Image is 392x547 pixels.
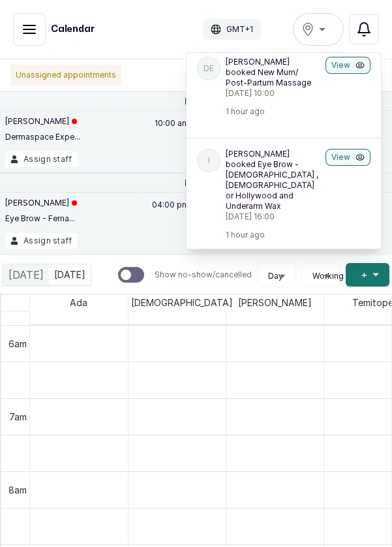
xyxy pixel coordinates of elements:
p: Dermaspace Expe... [5,132,80,142]
div: 6am [6,337,29,351]
span: Working [312,271,344,281]
p: [DATE] 16:00 [226,211,320,222]
p: Show no-show/cancelled [155,270,252,280]
button: View [325,149,370,166]
p: 10:00 am [153,116,191,151]
button: + [346,263,389,287]
span: [PERSON_NAME] [235,294,314,311]
span: + [361,268,367,281]
p: 1 hour ago [226,230,320,240]
p: [PERSON_NAME] [5,198,77,208]
div: [DATE] [3,264,49,285]
button: Assign staff [5,151,78,167]
span: [DATE] [8,267,44,283]
span: [DEMOGRAPHIC_DATA] [128,294,235,311]
div: 7am [7,410,29,424]
p: Unassigned appointments [10,65,121,86]
p: I [208,155,210,166]
p: GMT+1 [226,24,253,35]
p: [DATE] 10:00 [226,88,320,99]
h1: Calendar [51,23,95,36]
button: View [325,57,370,74]
button: Assign staff [5,233,78,249]
span: Day [268,271,283,281]
div: 8am [6,483,29,497]
p: 04:00 pm [150,198,191,233]
p: 1 hour ago [226,106,320,117]
p: [PERSON_NAME] booked New Mum/ Post-Partum Massage [226,57,320,88]
p: Eye Brow - Fema... [5,213,77,224]
button: Working [307,271,335,281]
p: [DATE] [185,97,207,105]
span: Ada [67,294,90,311]
p: [PERSON_NAME] [5,116,80,127]
p: [DATE] [185,179,207,187]
p: [PERSON_NAME] booked Eye Brow - [DEMOGRAPHIC_DATA] , [DEMOGRAPHIC_DATA] or Hollywood and Underarm... [226,149,320,211]
p: DE [204,63,214,74]
button: Day [263,271,290,281]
